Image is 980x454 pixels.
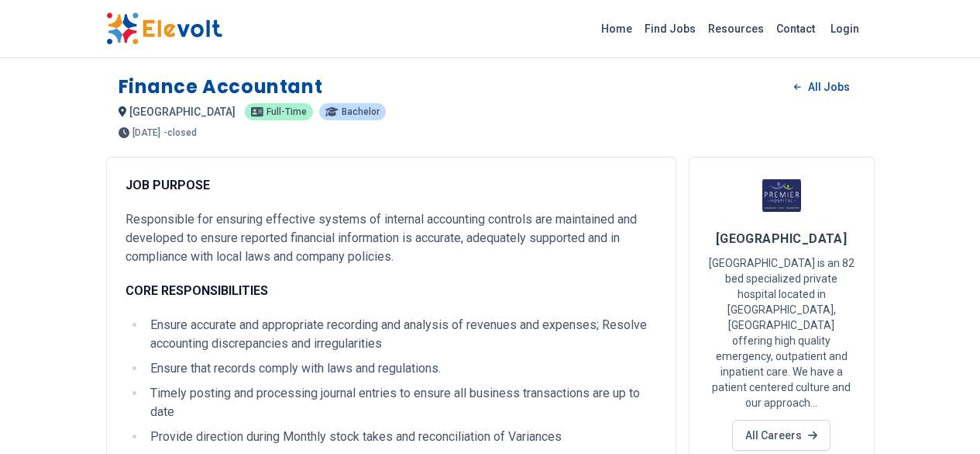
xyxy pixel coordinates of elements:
[146,359,657,378] li: Ensure that records comply with laws and regulations.
[821,13,868,44] a: Login
[708,255,855,411] p: [GEOGRAPHIC_DATA] is an 82 bed specialized private hospital located in [GEOGRAPHIC_DATA], [GEOGRA...
[702,16,770,41] a: Resources
[129,106,236,118] span: [GEOGRAPHIC_DATA]
[638,16,702,41] a: Find Jobs
[732,420,830,451] a: All Careers
[106,12,222,45] img: Elevolt
[146,316,657,353] li: Ensure accurate and appropriate recording and analysis of revenues and expenses; Resolve accounti...
[146,428,657,446] li: Provide direction during Monthly stock takes and reconciliation of Variances
[119,75,323,99] h1: Finance Accountant
[132,128,160,137] span: [DATE]
[782,75,861,99] a: All Jobs
[342,107,380,116] span: bachelor
[762,176,801,215] img: Premier Hospital
[146,384,657,421] li: Timely posting and processing journal entries to ensure all business transactions are up to date
[770,16,821,41] a: Contact
[716,231,848,246] span: [GEOGRAPHIC_DATA]
[266,107,307,116] span: full-time
[126,283,268,298] strong: CORE RESPONSIBILITIES
[595,16,638,41] a: Home
[126,210,657,266] p: Responsible for ensuring effective systems of internal accounting controls are maintained and dev...
[163,128,197,137] p: - closed
[126,178,210,192] strong: JOB PURPOSE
